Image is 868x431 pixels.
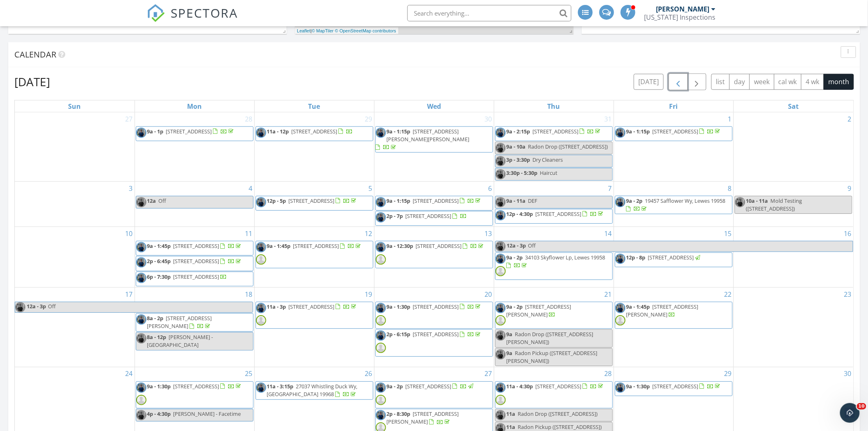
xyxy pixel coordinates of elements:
span: 2p - 8:30p [387,410,411,417]
a: Go to August 4, 2025 [247,182,254,195]
td: Go to August 22, 2025 [614,287,733,367]
a: Go to August 26, 2025 [363,367,374,381]
img: default-user-f0147aede5fd5fa78ca7ade42f37bd4542148d508eef1c3d3ea960f66861d68b.jpg [376,343,386,353]
img: p1211068.jpeg [376,330,386,341]
a: Go to August 14, 2025 [603,227,614,240]
div: | [295,28,398,34]
button: day [729,74,750,90]
button: cal wk [774,74,802,90]
td: Go to August 21, 2025 [494,287,614,367]
img: p1211068.jpeg [256,242,266,252]
a: 11a - 3p [STREET_ADDRESS] [267,303,358,310]
img: p1211068.jpeg [136,242,146,252]
a: Leaflet [297,28,311,33]
a: Go to July 27, 2025 [124,112,135,126]
span: 4p - 4:30p [147,410,171,417]
img: default-user-f0147aede5fd5fa78ca7ade42f37bd4542148d508eef1c3d3ea960f66861d68b.jpg [496,315,506,326]
span: [STREET_ADDRESS] [292,128,338,135]
span: [PERSON_NAME] - Facetime [174,410,241,417]
span: 11a - 4:30p [507,383,533,390]
span: 11a [507,410,516,417]
span: 9a - 2p [507,254,523,261]
button: Previous month [669,73,688,90]
img: p1211068.jpeg [136,314,146,325]
img: p1211068.jpeg [615,197,626,207]
td: Go to August 9, 2025 [733,181,853,227]
a: Go to July 31, 2025 [603,112,614,126]
img: p1211068.jpeg [256,303,266,313]
a: Go to July 28, 2025 [244,112,254,126]
span: 11a [507,423,516,431]
a: Go to August 18, 2025 [244,288,254,301]
img: p1211068.jpeg [136,410,146,420]
a: Go to August 17, 2025 [124,288,135,301]
a: 9a - 1p [STREET_ADDRESS] [136,126,254,141]
img: p1211068.jpeg [496,383,506,393]
img: p1211068.jpeg [615,254,626,264]
a: Go to August 9, 2025 [846,182,853,195]
span: 9a - 1p [147,128,164,135]
a: 9a - 1p [STREET_ADDRESS] [147,128,235,135]
td: Go to August 12, 2025 [254,227,374,288]
img: default-user-f0147aede5fd5fa78ca7ade42f37bd4542148d508eef1c3d3ea960f66861d68b.jpg [376,254,386,265]
span: Mold Testing ([STREET_ADDRESS]) [746,197,802,212]
td: Go to August 4, 2025 [135,181,254,227]
span: [STREET_ADDRESS] [293,242,339,250]
span: 10 [857,403,866,410]
span: Calendar [14,49,56,60]
a: 9a - 1:45p [STREET_ADDRESS] [256,241,373,268]
span: [STREET_ADDRESS] [406,383,452,390]
a: 9a - 2p [STREET_ADDRESS][PERSON_NAME] [507,303,571,318]
span: 9a - 2p [387,383,403,390]
img: p1211068.jpeg [615,303,626,313]
a: 9a - 2p 34103 Skyflower Lp, Lewes 19958 [507,254,605,269]
span: 12a [147,197,156,204]
span: 9a - 1:30p [387,303,411,310]
a: 12p - 4:30p [STREET_ADDRESS] [507,210,605,218]
span: 9a - 1:45p [267,242,291,250]
img: default-user-f0147aede5fd5fa78ca7ade42f37bd4542148d508eef1c3d3ea960f66861d68b.jpg [256,254,266,265]
span: 9a - 1:15p [626,128,650,135]
span: Radon Drop ([STREET_ADDRESS]) [518,410,598,417]
span: [STREET_ADDRESS] [413,197,459,204]
img: p1211068.jpeg [496,303,506,313]
img: default-user-f0147aede5fd5fa78ca7ade42f37bd4542148d508eef1c3d3ea960f66861d68b.jpg [496,266,506,276]
a: Go to August 29, 2025 [723,367,733,381]
img: default-user-f0147aede5fd5fa78ca7ade42f37bd4542148d508eef1c3d3ea960f66861d68b.jpg [256,315,266,326]
td: Go to August 15, 2025 [614,227,733,288]
td: Go to August 23, 2025 [733,287,853,367]
span: [STREET_ADDRESS] [653,128,699,135]
a: Go to August 28, 2025 [603,367,614,381]
span: [STREET_ADDRESS] [174,242,219,250]
a: Go to August 22, 2025 [723,288,733,301]
a: 2p - 6:45p [STREET_ADDRESS] [136,256,254,271]
span: Off [528,242,536,249]
span: 9a - 2:15p [507,128,530,135]
span: 11a - 12p [267,128,289,135]
span: [STREET_ADDRESS][PERSON_NAME] [147,314,212,330]
a: 11a - 4:30p [STREET_ADDRESS] [507,383,605,390]
td: Go to August 18, 2025 [135,287,254,367]
span: 9a - 1:15p [387,197,411,204]
span: 9a [507,349,513,357]
td: Go to August 3, 2025 [15,181,135,227]
td: Go to August 17, 2025 [15,287,135,367]
span: Haircut [540,169,558,177]
a: 9a - 12:30p [STREET_ADDRESS] [387,242,485,250]
a: 9a - 1:15p [STREET_ADDRESS] [615,126,733,141]
span: [STREET_ADDRESS] [289,197,335,204]
span: 9a - 1:30p [626,383,650,390]
a: 9a - 2:15p [STREET_ADDRESS] [507,128,602,135]
img: p1211068.jpeg [615,383,626,393]
span: 8a - 12p [147,333,167,341]
img: p1211068.jpeg [376,410,386,420]
img: p1211068.jpeg [376,128,386,138]
a: © OpenStreetMap contributors [335,28,396,33]
img: p1211068.jpeg [376,197,386,207]
span: [STREET_ADDRESS] [536,210,582,218]
span: [STREET_ADDRESS] [653,383,699,390]
div: Delaware Inspections [644,13,716,21]
a: 11a - 12p [STREET_ADDRESS] [256,126,373,141]
td: Go to August 8, 2025 [614,181,733,227]
a: 9a - 1:30p [STREET_ADDRESS] [375,302,493,329]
